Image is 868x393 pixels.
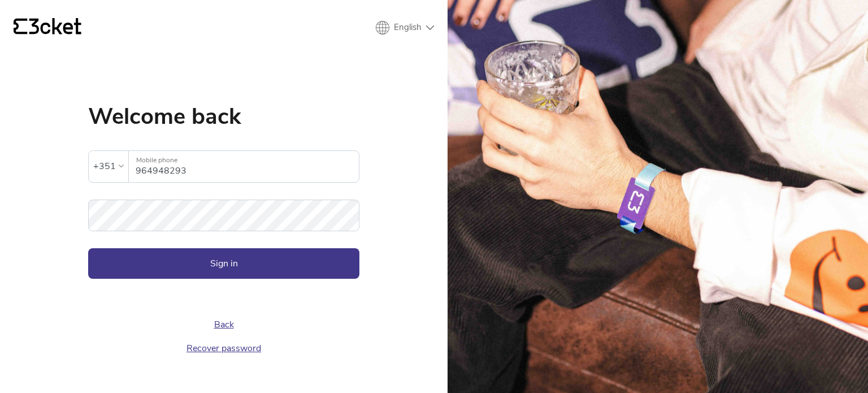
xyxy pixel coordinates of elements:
[88,200,359,218] label: Password
[129,151,359,170] label: Mobile phone
[14,18,81,37] a: {' '}
[186,342,261,355] a: Recover password
[14,19,27,34] g: {' '}
[93,158,116,175] div: +351
[88,248,359,279] button: Sign in
[214,318,234,331] a: Back
[88,105,359,128] h1: Welcome back
[136,151,359,182] input: Mobile phone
